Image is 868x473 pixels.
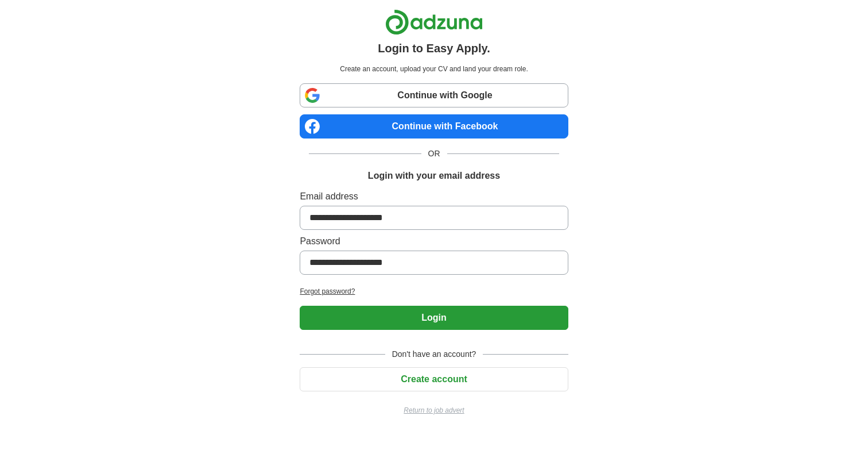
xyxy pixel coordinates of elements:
label: Password [300,234,568,248]
span: OR [421,148,447,160]
button: Login [300,306,568,330]
a: Continue with Facebook [300,114,568,139]
button: Create account [300,367,568,391]
h1: Login to Easy Apply. [378,40,490,57]
a: Create account [300,374,568,384]
p: Create an account, upload your CV and land your dream role. [302,64,565,74]
h1: Login with your email address [368,169,500,183]
a: Continue with Google [300,83,568,107]
label: Email address [300,190,568,203]
span: Don't have an account? [385,348,483,360]
a: Forgot password? [300,286,568,297]
img: Adzuna logo [385,9,483,35]
a: Return to job advert [300,405,568,416]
